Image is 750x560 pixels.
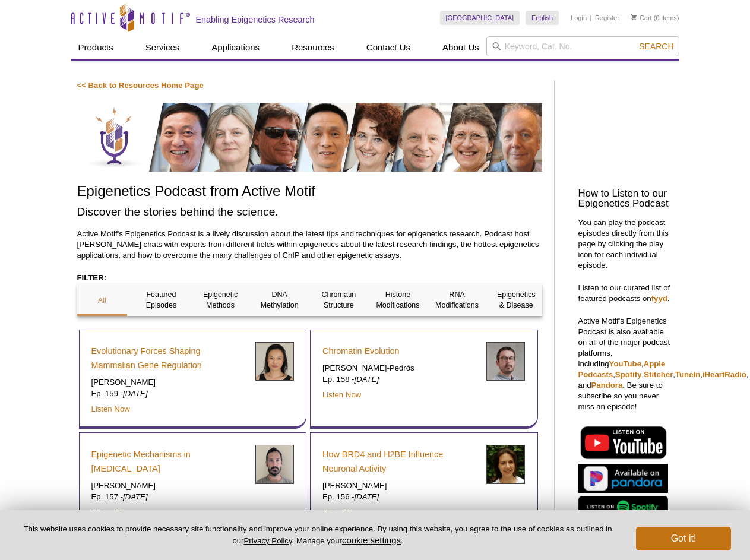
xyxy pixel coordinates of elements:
a: Contact Us [359,36,417,59]
p: [PERSON_NAME] [322,480,477,491]
img: Arnau Sebe Pedros headshot [486,342,525,381]
input: Keyword, Cat. No. [486,36,679,56]
img: Listen on Pandora [578,464,668,493]
a: Listen Now [91,508,130,517]
a: Privacy Policy [243,536,292,545]
a: Spotify [615,370,642,379]
li: | [590,11,592,25]
a: Apple Podcasts [578,359,666,379]
a: English [526,11,559,25]
a: Pandora [591,381,623,390]
a: About Us [435,36,486,59]
p: Ep. 156 - [322,492,477,502]
a: Chromatin Evolution [322,344,400,358]
a: fyyd [651,294,667,303]
a: TuneIn [675,370,700,379]
span: Search [639,42,673,51]
p: DNA Methylation [254,289,305,311]
p: Active Motif's Epigenetics Podcast is a lively discussion about the latest tips and techniques fo... [77,229,542,261]
h3: How to Listen to our Epigenetics Podcast [578,189,673,209]
p: Chromatin Structure [314,289,364,311]
p: Ep. 159 - [91,388,246,399]
a: << Back to Resources Home Page [77,81,204,90]
p: Listen to our curated list of featured podcasts on . [578,283,673,304]
button: cookie settings [342,535,401,545]
p: Featured Episodes [136,289,186,311]
a: Listen Now [322,390,361,399]
p: [PERSON_NAME]-Pedrós [322,363,477,374]
a: Stitcher [644,370,673,379]
p: RNA Modifications [432,289,482,311]
a: How BRD4 and H2BE Influence Neuronal Activity [322,447,477,476]
p: [PERSON_NAME] [91,377,246,388]
a: YouTube [609,359,641,368]
button: Got it! [636,527,731,550]
p: Ep. 157 - [91,492,246,502]
a: Listen Now [322,508,361,517]
p: All [77,295,128,306]
a: iHeartRadio [702,370,746,379]
p: Active Motif's Epigenetics Podcast is also available on all of the major podcast platforms, inclu... [578,316,673,412]
img: Discover the stories behind the science. [77,103,542,172]
a: Login [571,14,587,22]
a: Resources [284,36,341,59]
h2: Enabling Epigenetics Research [196,14,315,25]
a: Listen Now [91,404,130,413]
p: [PERSON_NAME] [91,480,246,491]
a: Products [71,36,121,59]
a: [GEOGRAPHIC_DATA] [440,11,520,25]
p: Epigenetics & Disease [491,289,542,311]
li: (0 items) [631,11,679,25]
a: Epigenetic Mechanisms in [MEDICAL_DATA] [91,447,246,476]
img: Your Cart [631,14,637,20]
em: [DATE] [123,389,148,398]
em: [DATE] [355,492,379,501]
img: Listen on YouTube [578,424,668,461]
a: Cart [631,14,652,22]
p: This website uses cookies to provide necessary site functionality and improve your online experie... [19,524,616,546]
a: Register [595,14,619,22]
img: Erica Korb headshot [486,445,525,483]
img: Luca Magnani headshot [255,445,294,483]
a: Services [138,36,187,59]
p: Ep. 158 - [322,374,477,385]
em: [DATE] [123,492,148,501]
strong: FILTER: [77,273,107,282]
h2: Discover the stories behind the science. [77,204,542,220]
h1: Epigenetics Podcast from Active Motif [77,183,542,201]
p: Histone Modifications [373,289,423,311]
button: Search [635,41,677,52]
img: Listen on Spotify [578,496,668,518]
p: You can play the podcast episodes directly from this page by clicking the play icon for each indi... [578,217,673,271]
a: Applications [204,36,267,59]
img: Emily Wong headshot [255,342,294,381]
a: Evolutionary Forces Shaping Mammalian Gene Regulation [91,344,246,372]
em: [DATE] [355,375,379,384]
p: Epigenetic Methods [195,289,246,311]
